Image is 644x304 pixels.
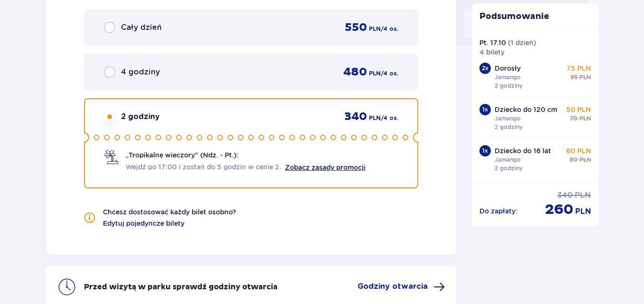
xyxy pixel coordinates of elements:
p: PLN [369,25,381,33]
p: 70 [570,114,578,123]
p: Do zapłaty : [479,206,517,216]
p: Jamango [495,73,521,82]
p: 2 godziny [495,82,523,90]
p: Przed wizytą w parku sprawdź godziny otwarcia [84,282,277,292]
p: Dziecko do 120 cm [495,105,557,114]
p: / 4 os. [381,25,398,33]
p: PLN [580,73,591,82]
p: 95 [570,73,578,82]
p: „Tropikalne wieczory" (Ndz. - Pt.): [126,150,239,160]
p: PLN [575,190,591,201]
p: PLN [575,206,591,217]
p: 480 [343,65,367,79]
p: 4 bilety [479,47,505,57]
p: Godziny otwarcia [358,281,428,292]
p: 260 [545,201,573,219]
img: clock icon [57,277,76,296]
p: 340 [557,190,573,201]
p: / 4 os. [381,114,398,122]
div: 1 x [479,104,491,115]
div: 2 x [479,63,491,74]
p: Jamango [495,156,521,164]
p: 2 godziny [495,164,523,173]
p: 50 PLN [566,105,591,114]
p: 75 PLN [567,64,591,73]
p: 2 godziny [495,123,523,131]
p: PLN [580,156,591,164]
p: 2 godziny [121,111,160,122]
p: ( 1 dzień ) [508,38,536,47]
p: Dorosły [495,64,521,73]
p: PLN [369,114,381,122]
p: 60 PLN [566,146,591,156]
p: Dziecko do 16 lat [495,146,551,156]
a: Edytuj pojedyncze bilety [103,219,184,228]
p: Chcesz dostosować każdy bilet osobno? [103,207,236,217]
p: PLN [580,114,591,123]
p: 550 [345,20,367,35]
p: 80 [570,156,578,164]
p: Pt. 17.10 [479,38,506,47]
p: Jamango [495,114,521,123]
span: Wejdź po 17:00 i zostań do 5 godzin w cenie 2. [126,162,281,172]
p: Cały dzień [121,22,162,33]
p: Podsumowanie [472,11,599,22]
p: PLN [369,69,381,78]
p: 4 godziny [121,67,160,77]
a: Zobacz zasady promocji [285,164,366,171]
p: / 4 os. [381,69,398,78]
button: Godziny otwarcia [358,281,445,293]
p: 340 [344,110,367,124]
div: 1 x [479,145,491,157]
